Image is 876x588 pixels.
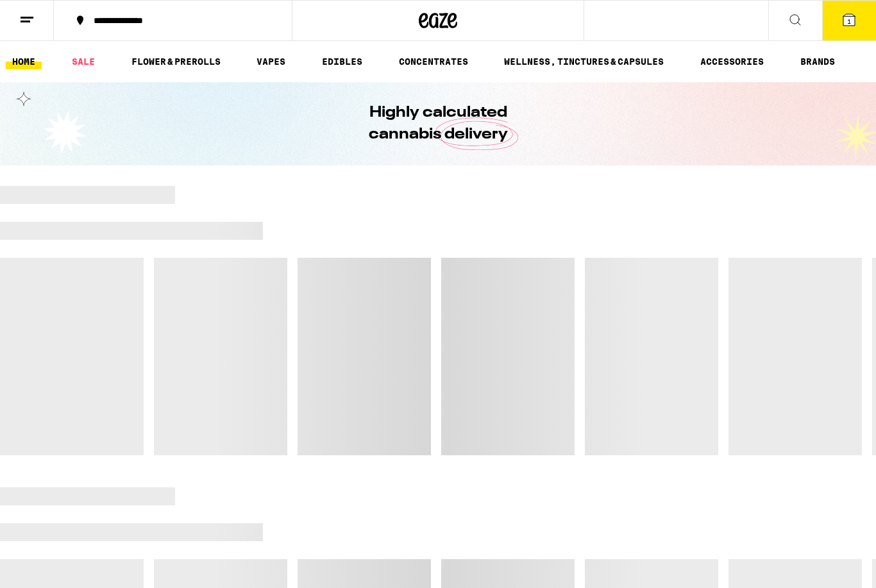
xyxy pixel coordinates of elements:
[6,54,42,69] a: HOME
[822,1,876,40] button: 1
[847,17,851,25] span: 1
[125,54,227,69] a: FLOWER & PREROLLS
[65,54,101,69] a: SALE
[316,54,369,69] a: EDIBLES
[250,54,292,69] a: VAPES
[498,54,670,69] a: WELLNESS, TINCTURES & CAPSULES
[694,54,770,69] a: ACCESSORIES
[332,102,544,146] h1: Highly calculated cannabis delivery
[794,54,841,69] button: BRANDS
[392,54,475,69] a: CONCENTRATES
